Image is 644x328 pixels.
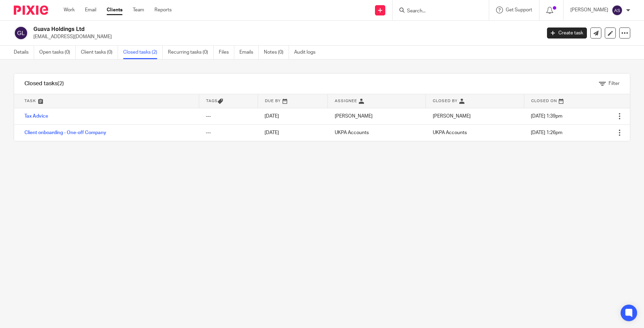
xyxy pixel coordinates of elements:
[506,8,532,12] span: Get Support
[612,5,623,16] img: svg%3E
[239,46,259,59] a: Emails
[33,33,537,40] p: [EMAIL_ADDRESS][DOMAIN_NAME]
[294,46,321,59] a: Audit logs
[199,94,258,108] th: Tags
[39,46,76,59] a: Open tasks (0)
[406,8,468,14] input: Search
[219,46,234,59] a: Files
[609,81,620,86] span: Filter
[24,130,106,135] a: Client onboarding - One-off Company
[154,7,172,13] a: Reports
[133,7,144,13] a: Team
[531,130,562,135] span: [DATE] 1:26pm
[433,130,467,135] span: UKPA Accounts
[168,46,214,59] a: Recurring tasks (0)
[547,28,587,39] a: Create task
[107,7,122,13] a: Clients
[57,81,64,86] span: (2)
[433,114,471,119] span: [PERSON_NAME]
[24,80,64,87] h1: Closed tasks
[264,46,289,59] a: Notes (0)
[64,7,75,13] a: Work
[570,7,608,13] p: [PERSON_NAME]
[328,108,426,124] td: [PERSON_NAME]
[85,7,96,13] a: Email
[81,46,118,59] a: Client tasks (0)
[328,124,426,141] td: UKPA Accounts
[14,46,34,59] a: Details
[531,114,562,119] span: [DATE] 1:39pm
[33,26,436,33] h2: Guava Holdings Ltd
[24,114,48,119] a: Tax Advice
[123,46,163,59] a: Closed tasks (2)
[14,26,28,40] img: svg%3E
[14,6,48,15] img: Pixie
[206,113,251,120] div: ---
[258,124,328,141] td: [DATE]
[206,129,251,136] div: ---
[258,108,328,124] td: [DATE]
